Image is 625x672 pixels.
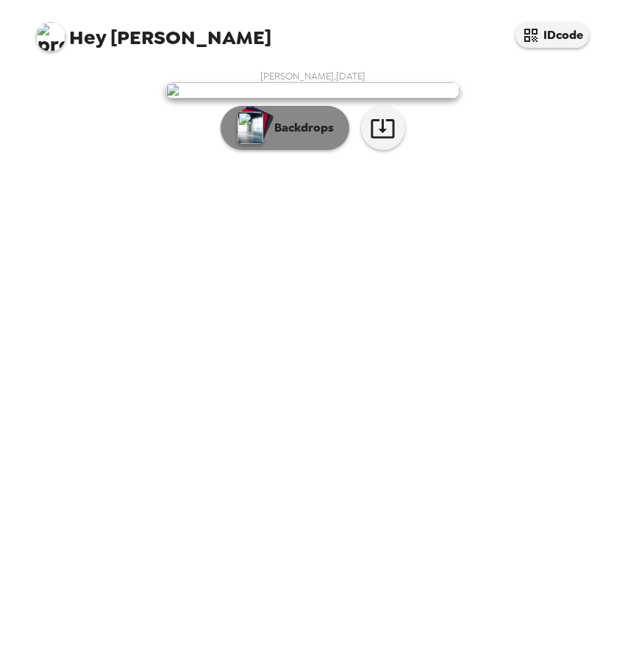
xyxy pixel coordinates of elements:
img: profile pic [36,22,65,51]
button: Backdrops [221,106,349,150]
span: Hey [69,24,106,51]
span: [PERSON_NAME] [36,15,271,48]
button: IDcode [515,22,589,48]
span: [PERSON_NAME] , [DATE] [260,70,365,82]
p: Backdrops [267,119,334,137]
img: user [165,82,460,99]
